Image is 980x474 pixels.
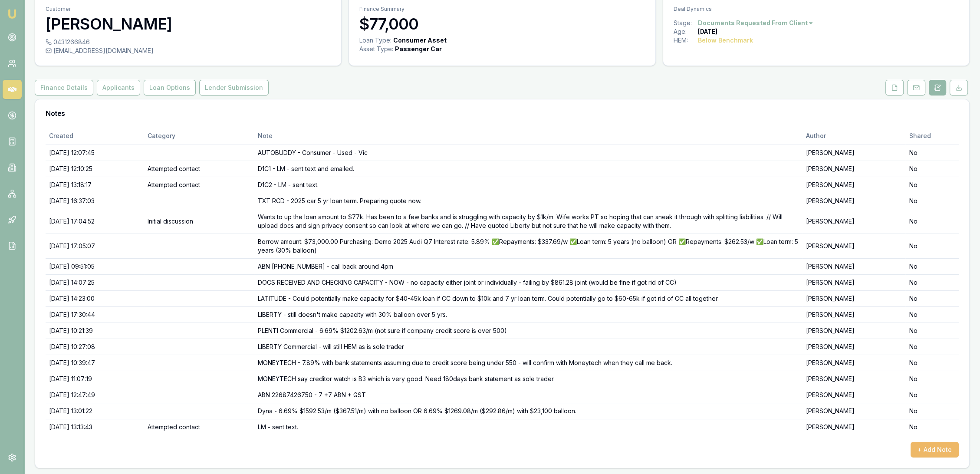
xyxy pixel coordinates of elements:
div: HEM: [674,36,698,45]
td: [DATE] 12:10:25 [46,161,144,177]
td: MONEYTECH - 7.89% with bank statements assuming due to credit score being under 550 - will confir... [254,355,802,371]
button: Applicants [97,80,140,95]
td: No [905,355,959,371]
td: Attempted contact [144,419,255,435]
td: No [905,387,959,403]
td: No [905,323,959,339]
div: 0431266846 [46,38,331,46]
td: [DATE] 17:05:07 [46,234,144,258]
td: No [905,193,959,209]
td: Dyna - 6.69% $1592.53/m ($367.51/m) with no balloon OR 6.69% $1269.08/m ($292.86/m) with $23,100 ... [254,403,802,419]
td: No [905,209,959,234]
div: Loan Type: [359,36,391,45]
td: LATITUDE - Could potentially make capacity for $40-45k loan if CC down to $10k and 7 yr loan term... [254,290,802,306]
td: [PERSON_NAME] [802,177,906,193]
button: Loan Options [144,80,196,95]
button: Documents Requested From Client [698,19,814,27]
div: Stage: [674,19,698,27]
a: Lender Submission [197,80,270,95]
img: emu-icon-u.png [7,9,17,19]
div: Asset Type : [359,45,393,53]
td: LIBERTY Commercial - will still HEM as is sole trader [254,339,802,355]
th: Created [46,127,144,145]
td: No [905,258,959,274]
td: ABN [PHONE_NUMBER] - call back around 4pm [254,258,802,274]
button: Lender Submission [199,80,269,95]
td: [PERSON_NAME] [802,193,906,209]
th: Author [802,127,906,145]
a: Applicants [95,80,142,95]
td: [PERSON_NAME] [802,161,906,177]
td: No [905,161,959,177]
td: [DATE] 14:07:25 [46,274,144,290]
td: [PERSON_NAME] [802,419,906,435]
td: [DATE] 10:21:39 [46,323,144,339]
td: No [905,419,959,435]
td: DOCS RECEIVED AND CHECKING CAPACITY - NOW - no capacity either joint or individually - failing by... [254,274,802,290]
div: Age: [674,27,698,36]
td: AUTOBUDDY - Consumer - Used - Vic [254,145,802,161]
p: Customer [46,6,331,13]
td: LM - sent text. [254,419,802,435]
td: [DATE] 09:51:05 [46,258,144,274]
td: PLENTI Commercial - 6.69% $1202.63/m (not sure if company credit score is over 500) [254,323,802,339]
td: Attempted contact [144,177,255,193]
td: Borrow amount: $73,000.00 Purchasing: Demo 2025 Audi Q7 Interest rate: 5.89% ✅Repayments: $337.69... [254,234,802,258]
td: [PERSON_NAME] [802,306,906,323]
p: Finance Summary [359,6,645,13]
td: [DATE] 13:01:22 [46,403,144,419]
td: [PERSON_NAME] [802,234,906,258]
h3: Notes [46,110,959,117]
td: [DATE] 17:30:44 [46,306,144,323]
div: [DATE] [698,27,717,36]
td: [DATE] 10:27:08 [46,339,144,355]
td: [DATE] 17:04:52 [46,209,144,234]
td: [PERSON_NAME] [802,355,906,371]
div: Consumer Asset [393,36,447,45]
td: No [905,290,959,306]
td: No [905,177,959,193]
td: [PERSON_NAME] [802,403,906,419]
td: TXT RCD - 2025 car 5 yr loan term. Preparing quote now. [254,193,802,209]
td: [DATE] 13:18:17 [46,177,144,193]
td: D1C1 - LM - sent text and emailed. [254,161,802,177]
th: Note [254,127,802,145]
td: LIBERTY - still doesn't make capacity with 30% balloon over 5 yrs. [254,306,802,323]
div: [EMAIL_ADDRESS][DOMAIN_NAME] [46,46,331,55]
td: No [905,371,959,387]
p: Deal Dynamics [674,6,959,13]
td: [DATE] 13:13:43 [46,419,144,435]
a: Finance Details [35,80,95,95]
td: No [905,234,959,258]
td: [PERSON_NAME] [802,387,906,403]
td: [DATE] 14:23:00 [46,290,144,306]
td: MONEYTECH say creditor watch is B3 which is very good. Need 180days bank statement as sole trader. [254,371,802,387]
a: Loan Options [142,80,197,95]
td: [DATE] 12:47:49 [46,387,144,403]
td: ABN 22687426750 - 7 +7 ABN + GST [254,387,802,403]
td: [DATE] 11:07:19 [46,371,144,387]
td: [PERSON_NAME] [802,274,906,290]
div: Passenger Car [395,45,442,53]
td: No [905,274,959,290]
h3: [PERSON_NAME] [46,15,331,33]
td: No [905,339,959,355]
td: [DATE] 12:07:45 [46,145,144,161]
div: Below Benchmark [698,36,753,45]
th: Category [144,127,255,145]
th: Shared [905,127,959,145]
td: No [905,145,959,161]
td: [PERSON_NAME] [802,258,906,274]
td: Attempted contact [144,161,255,177]
td: [PERSON_NAME] [802,209,906,234]
td: [DATE] 10:39:47 [46,355,144,371]
h3: $77,000 [359,15,645,33]
td: [PERSON_NAME] [802,145,906,161]
td: No [905,403,959,419]
td: [PERSON_NAME] [802,371,906,387]
td: No [905,306,959,323]
td: [PERSON_NAME] [802,290,906,306]
td: D1C2 - LM - sent text. [254,177,802,193]
td: Initial discussion [144,209,255,234]
td: [PERSON_NAME] [802,339,906,355]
